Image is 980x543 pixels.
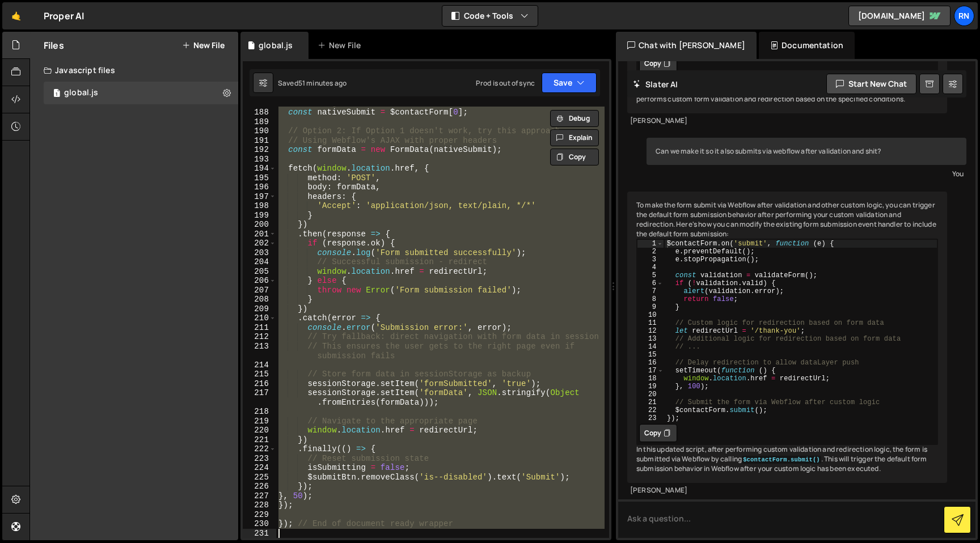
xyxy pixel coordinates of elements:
[182,41,225,50] button: New File
[44,82,238,104] div: 6625/12710.js
[243,482,276,491] div: 226
[637,359,664,367] div: 16
[243,304,276,314] div: 209
[243,388,276,407] div: 217
[243,444,276,454] div: 222
[2,2,30,29] a: 🤙
[243,435,276,445] div: 221
[243,417,276,426] div: 219
[243,463,276,473] div: 224
[278,78,347,88] div: Saved
[627,192,947,483] div: To make the form submit via Webflow after validation and other custom logic, you can trigger the ...
[550,129,599,146] button: Explain
[476,78,535,88] div: Prod is out of sync
[550,149,599,166] button: Copy
[243,211,276,220] div: 199
[243,342,276,360] div: 213
[243,201,276,211] div: 198
[243,473,276,482] div: 225
[637,271,664,279] div: 5
[243,407,276,417] div: 218
[44,9,84,23] div: Proper AI
[742,456,821,464] code: $contactForm.submit()
[243,192,276,202] div: 197
[637,311,664,319] div: 10
[243,500,276,510] div: 228
[30,59,238,82] div: Javascript files
[243,295,276,304] div: 208
[243,313,276,323] div: 210
[637,335,664,343] div: 13
[243,370,276,379] div: 215
[637,256,664,264] div: 3
[53,90,60,99] span: 1
[243,155,276,164] div: 193
[637,375,664,383] div: 18
[243,136,276,146] div: 191
[243,239,276,248] div: 202
[243,276,276,286] div: 206
[637,240,664,248] div: 1
[637,351,664,359] div: 15
[639,424,677,442] button: Copy
[637,319,664,327] div: 11
[44,39,64,52] h2: Files
[637,391,664,398] div: 20
[243,379,276,389] div: 216
[848,6,951,26] a: [DOMAIN_NAME]
[637,406,664,414] div: 22
[637,367,664,375] div: 17
[243,267,276,277] div: 205
[637,414,664,422] div: 23
[647,138,966,166] div: Can we make it so it also submits via webflow after validation and shit?
[243,426,276,435] div: 220
[243,117,276,127] div: 189
[243,286,276,295] div: 207
[954,6,974,26] a: RN
[637,287,664,295] div: 7
[243,220,276,230] div: 200
[64,88,98,98] div: global.js
[759,32,855,59] div: Documentation
[442,6,538,26] button: Code + Tools
[637,343,664,351] div: 14
[630,116,944,126] div: [PERSON_NAME]
[259,40,293,51] div: global.js
[243,126,276,136] div: 190
[637,264,664,271] div: 4
[243,454,276,464] div: 223
[639,54,677,73] button: Copy
[243,519,276,529] div: 230
[649,168,964,180] div: You
[243,108,276,117] div: 188
[637,327,664,335] div: 12
[243,510,276,520] div: 229
[616,32,757,59] div: Chat with [PERSON_NAME]
[243,360,276,370] div: 214
[637,398,664,406] div: 21
[318,40,365,51] div: New File
[243,491,276,501] div: 227
[298,78,347,88] div: 51 minutes ago
[243,145,276,155] div: 192
[542,73,597,93] button: Save
[243,173,276,183] div: 195
[637,295,664,303] div: 8
[826,74,916,94] button: Start new chat
[243,529,276,538] div: 231
[243,257,276,267] div: 204
[243,248,276,258] div: 203
[243,323,276,333] div: 211
[637,279,664,287] div: 6
[637,383,664,391] div: 19
[637,248,664,256] div: 2
[637,303,664,311] div: 9
[630,486,944,495] div: [PERSON_NAME]
[243,164,276,173] div: 194
[243,332,276,342] div: 212
[633,79,678,90] h2: Slater AI
[550,110,599,127] button: Debug
[243,230,276,239] div: 201
[243,183,276,192] div: 196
